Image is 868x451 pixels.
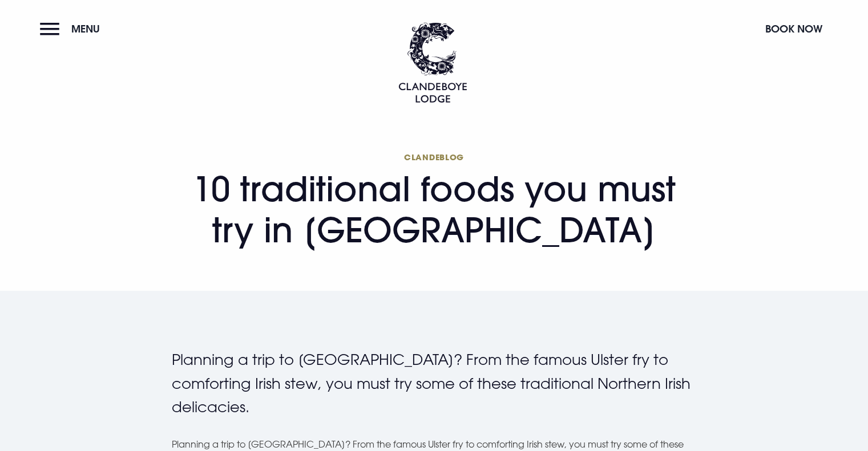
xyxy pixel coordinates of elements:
[760,17,828,41] button: Book Now
[172,152,697,250] h1: 10 traditional foods you must try in [GEOGRAPHIC_DATA]
[40,17,106,41] button: Menu
[172,152,697,162] span: Clandeblog
[172,348,697,419] p: Planning a trip to [GEOGRAPHIC_DATA]? From the famous Ulster fry to comforting Irish stew, you mu...
[71,22,100,35] span: Menu
[398,22,467,103] img: Clandeboye Lodge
